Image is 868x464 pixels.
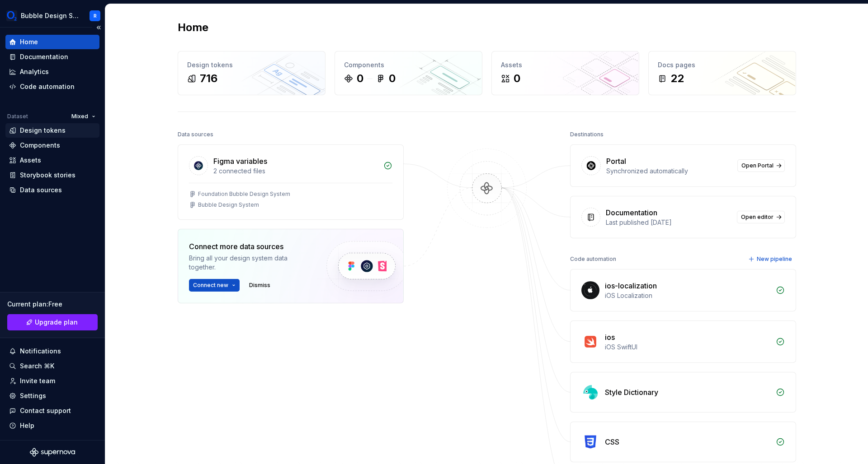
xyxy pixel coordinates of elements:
[5,79,99,94] a: Code automation
[605,343,770,352] div: iOS SwiftUI
[20,406,71,415] div: Contact support
[605,332,615,343] div: ios
[20,376,55,385] div: Invite team
[178,144,404,220] a: Figma variables2 connected filesFoundation Bubble Design SystemBubble Design System
[741,213,774,221] span: Open editor
[6,10,17,21] img: 1a847f6c-1245-4c66-adf2-ab3a177fc91e.png
[20,82,75,91] div: Code automation
[5,389,99,403] a: Settings
[745,253,796,265] button: New pipeline
[389,71,396,86] div: 0
[606,156,626,167] div: Portal
[92,21,105,34] button: Collapse sidebar
[5,168,99,182] a: Storybook stories
[94,12,97,19] div: R
[245,279,274,292] button: Dismiss
[757,255,792,263] span: New pipeline
[491,51,639,95] a: Assets0
[737,211,785,223] a: Open editor
[20,37,38,46] div: Home
[344,60,473,70] div: Components
[5,418,99,433] button: Help
[605,291,770,300] div: iOS Localization
[5,123,99,138] a: Design tokens
[5,50,99,64] a: Documentation
[7,113,28,120] div: Dataset
[187,60,316,70] div: Design tokens
[178,20,208,35] h2: Home
[514,71,520,86] div: 0
[198,201,259,209] div: Bubble Design System
[20,126,66,135] div: Design tokens
[20,362,54,371] div: Search ⌘K
[2,6,103,25] button: Bubble Design SystemR
[7,300,98,309] div: Current plan : Free
[20,141,60,150] div: Components
[20,347,61,356] div: Notifications
[178,51,325,95] a: Design tokens716
[20,421,34,430] div: Help
[35,318,78,327] span: Upgrade plan
[605,436,619,447] div: CSS
[5,65,99,79] a: Analytics
[670,71,684,86] div: 22
[606,207,657,218] div: Documentation
[605,387,658,398] div: Style Dictionary
[5,35,99,49] a: Home
[71,113,88,120] span: Mixed
[193,282,228,289] span: Connect new
[249,282,270,289] span: Dismiss
[5,404,99,418] button: Contact support
[20,171,75,180] div: Storybook stories
[30,448,75,457] svg: Supernova Logo
[20,156,41,165] div: Assets
[648,51,796,95] a: Docs pages22
[741,162,774,169] span: Open Portal
[570,128,604,141] div: Destinations
[198,190,290,198] div: Foundation Bubble Design System
[67,110,99,123] button: Mixed
[357,71,363,86] div: 0
[189,254,311,272] div: Bring all your design system data together.
[189,241,311,252] div: Connect more data sources
[5,138,99,153] a: Components
[20,186,62,195] div: Data sources
[5,153,99,167] a: Assets
[5,344,99,358] button: Notifications
[7,314,98,330] button: Upgrade plan
[213,156,267,167] div: Figma variables
[189,279,240,292] button: Connect new
[658,60,787,70] div: Docs pages
[5,183,99,197] a: Data sources
[178,128,213,141] div: Data sources
[501,60,630,70] div: Assets
[335,51,482,95] a: Components00
[20,391,46,400] div: Settings
[20,67,49,76] div: Analytics
[5,374,99,388] a: Invite team
[570,253,616,265] div: Code automation
[606,167,732,176] div: Synchronized automatically
[5,359,99,373] button: Search ⌘K
[605,280,657,291] div: ios-localization
[20,52,68,61] div: Documentation
[21,11,79,20] div: Bubble Design System
[213,167,378,176] div: 2 connected files
[200,71,217,86] div: 716
[606,218,731,227] div: Last published [DATE]
[737,159,785,172] a: Open Portal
